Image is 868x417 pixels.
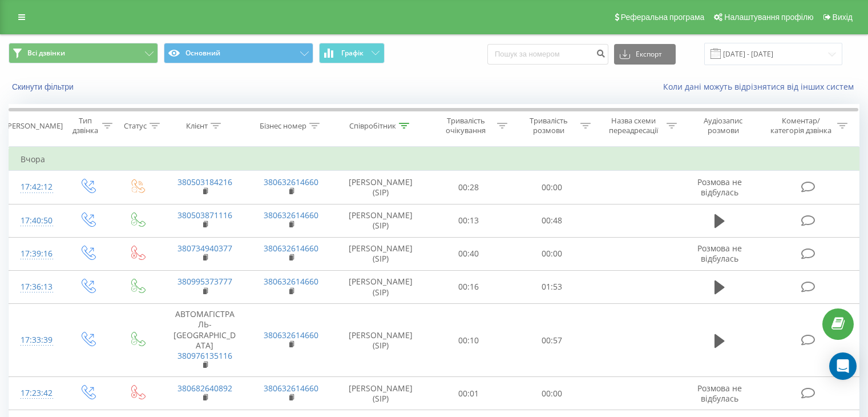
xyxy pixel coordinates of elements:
[697,243,742,264] span: Розмова не відбулась
[614,44,676,65] button: Експорт
[9,148,859,171] td: Вчора
[334,237,427,270] td: [PERSON_NAME] (SIP)
[438,116,495,135] div: Тривалість очікування
[349,121,396,131] div: Співробітник
[427,237,510,270] td: 00:40
[829,352,857,380] div: Open Intercom Messenger
[186,121,208,131] div: Клієнт
[21,210,51,232] div: 17:40:50
[427,304,510,377] td: 00:10
[334,270,427,303] td: [PERSON_NAME] (SIP)
[427,171,510,204] td: 00:28
[124,121,147,131] div: Статус
[334,304,427,377] td: [PERSON_NAME] (SIP)
[177,350,232,361] a: 380976135116
[9,82,79,92] button: Скинути фільтри
[319,43,385,63] button: Графік
[427,270,510,303] td: 00:16
[5,121,63,131] div: [PERSON_NAME]
[510,270,593,303] td: 01:53
[177,210,232,220] a: 380503871116
[21,243,51,265] div: 17:39:16
[510,237,593,270] td: 00:00
[663,81,859,92] a: Коли дані можуть відрізнятися вiд інших систем
[177,177,232,187] a: 380503184216
[164,43,313,63] button: Основний
[334,377,427,410] td: [PERSON_NAME] (SIP)
[334,204,427,237] td: [PERSON_NAME] (SIP)
[9,43,158,63] button: Всі дзвінки
[177,383,232,394] a: 380682640892
[427,377,510,410] td: 00:01
[510,171,593,204] td: 00:00
[21,329,51,351] div: 17:33:39
[510,304,593,377] td: 00:57
[21,176,51,198] div: 17:42:12
[334,171,427,204] td: [PERSON_NAME] (SIP)
[487,44,608,65] input: Пошук за номером
[72,116,99,135] div: Тип дзвінка
[724,13,813,22] span: Налаштування профілю
[21,276,51,298] div: 17:36:13
[604,116,664,135] div: Назва схеми переадресації
[162,304,248,377] td: АВТОМАГІСТРАЛЬ-[GEOGRAPHIC_DATA]
[264,276,318,287] a: 380632614660
[177,276,232,287] a: 380995373777
[510,377,593,410] td: 00:00
[520,116,578,135] div: Тривалість розмови
[690,116,757,135] div: Аудіозапис розмови
[621,13,705,22] span: Реферальна програма
[260,121,306,131] div: Бізнес номер
[833,13,853,22] span: Вихід
[697,383,742,404] span: Розмова не відбулась
[264,177,318,187] a: 380632614660
[264,210,318,220] a: 380632614660
[27,49,65,58] span: Всі дзвінки
[177,243,232,254] a: 380734940377
[341,49,364,57] span: Графік
[697,177,742,198] span: Розмова не відбулась
[510,204,593,237] td: 00:48
[768,116,834,135] div: Коментар/категорія дзвінка
[264,383,318,394] a: 380632614660
[264,243,318,254] a: 380632614660
[427,204,510,237] td: 00:13
[21,382,51,404] div: 17:23:42
[264,330,318,340] a: 380632614660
